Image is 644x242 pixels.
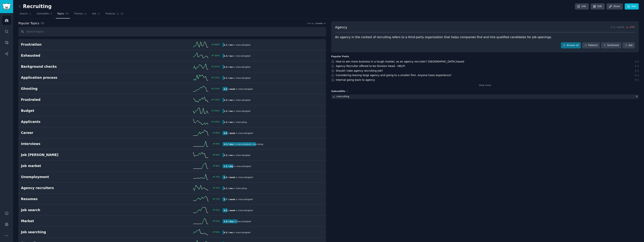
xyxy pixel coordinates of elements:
a: Topics90 [56,11,70,19]
span: r/ recruitinghell [236,143,251,145]
a: Ask [91,11,101,19]
span: r/ recruitinghell [236,220,251,223]
div: 75 % [215,187,220,189]
h2: Job [PERSON_NAME] [21,153,122,157]
span: r/ recruitinghell [236,110,250,112]
div: in [223,98,252,102]
span: 90 [41,22,44,25]
span: r/ recruitinghell [236,231,250,234]
input: Search topics [18,27,326,36]
div: 89 % [215,131,220,134]
b: 2.7 / week [224,198,235,200]
span: Agency [335,25,347,30]
b: 1.9 / day [224,220,233,223]
b: 4.5 / week [224,88,235,90]
h2: Applicants [21,120,122,124]
b: 2.1 / mo [224,77,233,79]
img: GummySearch logo [2,3,11,10]
a: Agency Recruiter offered to be Division Head - HELP! [336,65,405,68]
p: 2.4 / week [611,25,635,30]
h2: Interviews [21,142,122,146]
div: in [223,87,254,91]
b: 1.5 / day [224,165,233,167]
span: , [251,143,251,145]
b: 4.9 / week [224,132,235,134]
div: 84 % [215,143,220,145]
div: 120 % [214,98,220,101]
a: Should I take agency recruiting job? [336,69,383,72]
b: 3.3 / mo [224,154,233,156]
div: An agency in the context of recruiting refers to a third-party organization that helps companies ... [335,35,635,40]
span: 2 [347,90,348,93]
h2: Job searching [21,230,122,235]
h2: Agency recruiters [21,186,122,190]
span: r/ recruitinghell [238,176,253,178]
a: Products41 [104,11,125,19]
a: Frustration600%2.1 / moin r/recruitinghell [18,39,326,50]
h2: Job search [21,208,122,212]
div: 100 % [214,109,220,112]
a: Applicants100%1.2 / moin r/recruiting [18,116,326,127]
a: Budget100%1.2 / moin r/recruitinghell [18,105,326,116]
span: 6 [634,60,639,64]
a: Internal going back to agency [336,78,375,81]
div: r/ recruiting [336,95,349,98]
div: in [223,142,265,146]
b: 2.9 / week [224,176,235,178]
span: Products [105,12,115,16]
span: 41 [121,12,124,16]
h2: Exhausted [21,53,122,58]
b: 4.3 / day [224,143,233,145]
span: Themes [74,12,83,16]
div: 63 % [215,209,220,211]
span: r/ recruitinghell [236,99,250,101]
div: 75 % [215,176,220,178]
span: r/ recruitinghell [236,165,251,167]
span: Search [20,12,28,16]
span: r/ recruitinghell [238,198,253,200]
b: 3.3 / mo [224,66,233,68]
div: 73 % [215,198,220,200]
span: r/ recruiting [252,143,263,145]
a: Sentiment [601,42,621,49]
a: Subreddits2 [35,11,53,19]
div: 267 % [214,65,220,68]
div: Sort by [307,22,314,25]
a: Job [PERSON_NAME]83%3.3 / moin r/recruitinghell [18,149,326,160]
span: Popular Topics [18,21,39,26]
span: r/ recruitinghell [236,44,250,46]
b: 1.2 / mo [224,110,233,112]
h2: Background checks [21,64,122,69]
a: Ask [622,42,635,49]
span: r/ recruitinghell [238,88,253,90]
a: Job search63%4.3 / weekin r/recruitinghell [18,205,326,216]
a: Ghosting124%4.5 / weekin r/recruitinghell [18,83,326,94]
a: Info [575,3,589,10]
h2: Frustrated [21,97,122,102]
div: in [223,164,252,168]
a: Frustrated120%3.3 / moin r/recruitinghell [18,94,326,105]
div: 62 % [215,220,220,222]
a: Agency recruiters75%2.1 / moin r/recruiting [18,183,326,194]
button: Growth [315,22,326,25]
div: 83 % [215,154,220,156]
span: r/ recruitinghell [236,66,250,68]
a: Application process133%2.1 / moin r/recruitinghell [18,72,326,83]
h2: Market [21,219,122,223]
span: r/ recruitinghell [238,132,253,134]
div: in [223,186,248,190]
div: Popular Posts [331,55,349,58]
a: View more [479,84,491,87]
span: 5 [634,69,639,73]
div: in [223,76,252,80]
div: in [223,120,248,124]
a: Market62%1.9 / dayin r/recruitinghell [18,216,326,227]
a: Share [607,3,623,10]
span: Topics [57,12,64,16]
h2: Career [21,131,122,135]
div: in [223,197,254,201]
a: Interviews84%4.3 / dayin r/recruitinghell,r/recruiting [18,138,326,149]
div: in [223,208,254,212]
span: r/ recruitinghell [236,154,250,156]
a: Unemployment75%2.9 / weekin r/recruitinghell [18,171,326,183]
